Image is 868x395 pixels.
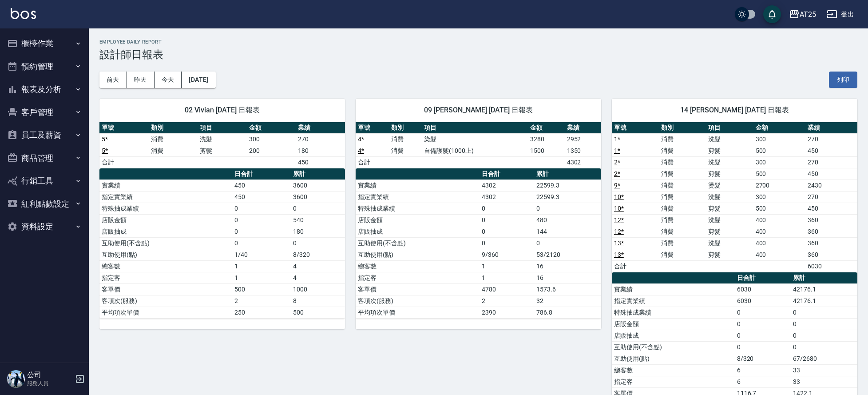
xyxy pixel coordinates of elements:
th: 日合計 [735,272,791,284]
button: [DATE] [182,72,215,88]
td: 0 [735,307,791,318]
td: 消費 [149,145,198,156]
td: 0 [480,203,534,214]
h2: Employee Daily Report [99,39,857,45]
td: 786.8 [534,307,601,318]
td: 540 [291,214,345,226]
td: 0 [735,330,791,341]
th: 業績 [296,122,345,134]
td: 6 [735,364,791,376]
th: 類別 [389,122,422,134]
td: 480 [534,214,601,226]
td: 0 [735,318,791,330]
td: 3600 [291,191,345,203]
td: 4302 [480,191,534,203]
td: 4780 [480,283,534,295]
td: 6030 [805,260,857,272]
td: 0 [232,203,291,214]
td: 300 [247,133,296,145]
td: 450 [805,168,857,180]
td: 2 [480,295,534,307]
td: 0 [232,226,291,237]
td: 店販抽成 [356,226,480,237]
button: 員工及薪資 [4,124,85,147]
img: Person [7,370,25,388]
td: 2390 [480,307,534,318]
td: 1 [480,260,534,272]
td: 4 [291,272,345,283]
h5: 公司 [27,371,72,379]
td: 500 [753,203,805,214]
th: 業績 [805,122,857,134]
td: 270 [805,191,857,203]
td: 1 [232,272,291,283]
th: 累計 [291,168,345,180]
td: 消費 [659,133,706,145]
td: 總客數 [612,364,735,376]
td: 6030 [735,295,791,307]
td: 1 [232,260,291,272]
td: 0 [480,214,534,226]
td: 6030 [735,283,791,295]
td: 店販金額 [99,214,232,226]
td: 0 [791,318,857,330]
button: 今天 [155,72,182,88]
td: 500 [753,145,805,156]
td: 洗髮 [706,214,753,226]
td: 500 [753,168,805,180]
td: 實業績 [356,180,480,191]
button: 預約管理 [4,55,85,78]
th: 項目 [198,122,247,134]
td: 店販金額 [356,214,480,226]
td: 500 [291,307,345,318]
table: a dense table [356,122,601,168]
img: Logo [11,8,36,19]
td: 0 [232,214,291,226]
td: 360 [805,237,857,249]
td: 33 [791,364,857,376]
td: 指定實業績 [612,295,735,307]
td: 消費 [389,133,422,145]
td: 400 [753,237,805,249]
td: 42176.1 [791,295,857,307]
td: 消費 [659,191,706,203]
button: 紅利點數設定 [4,192,85,215]
td: 450 [805,203,857,214]
td: 67/2680 [791,353,857,364]
td: 9/360 [480,249,534,260]
div: AT25 [800,9,816,20]
td: 合計 [99,156,149,168]
td: 互助使用(不含點) [99,237,232,249]
button: 報表及分析 [4,78,85,101]
td: 實業績 [612,283,735,295]
td: 8/320 [735,353,791,364]
td: 自備護髮(1000上) [422,145,528,156]
td: 客項次(服務) [356,295,480,307]
td: 180 [296,145,345,156]
td: 250 [232,307,291,318]
button: 櫃檯作業 [4,32,85,55]
td: 6 [735,376,791,387]
td: 消費 [659,145,706,156]
td: 0 [791,330,857,341]
th: 累計 [534,168,601,180]
td: 450 [232,180,291,191]
td: 16 [534,260,601,272]
th: 單號 [356,122,389,134]
td: 450 [296,156,345,168]
td: 8/320 [291,249,345,260]
td: 3600 [291,180,345,191]
th: 類別 [149,122,198,134]
td: 16 [534,272,601,283]
td: 剪髮 [706,226,753,237]
th: 日合計 [480,168,534,180]
td: 270 [805,133,857,145]
td: 剪髮 [706,203,753,214]
td: 染髮 [422,133,528,145]
td: 洗髮 [706,133,753,145]
td: 400 [753,214,805,226]
td: 洗髮 [706,237,753,249]
button: 昨天 [127,72,155,88]
td: 洗髮 [198,133,247,145]
td: 指定客 [356,272,480,283]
